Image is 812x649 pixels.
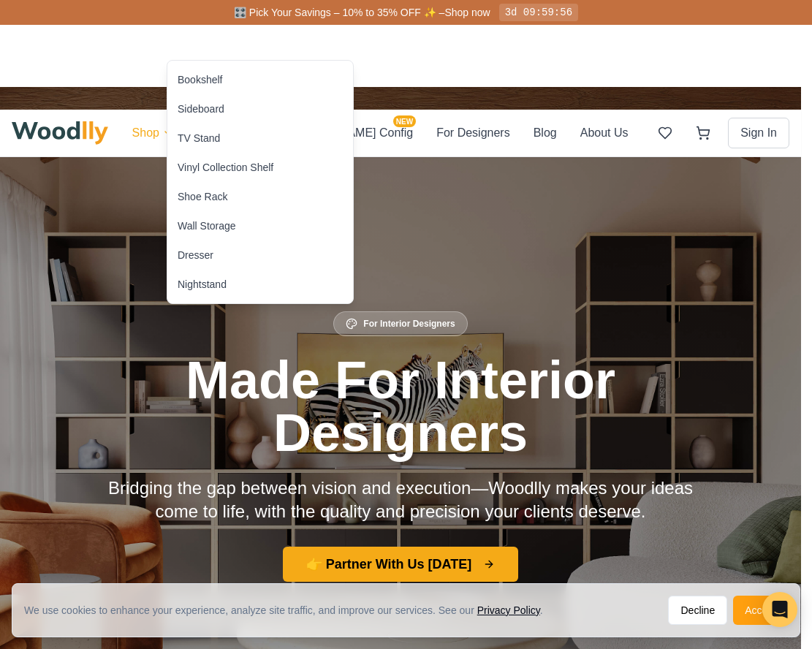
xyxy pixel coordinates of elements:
[178,248,213,262] div: Dresser
[178,131,220,145] div: TV Stand
[178,277,227,292] div: Nightstand
[178,72,222,87] div: Bookshelf
[178,219,236,233] div: Wall Storage
[178,160,273,175] div: Vinyl Collection Shelf
[178,102,224,116] div: Sideboard
[178,189,227,204] div: Shoe Rack
[167,60,354,304] div: Shop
